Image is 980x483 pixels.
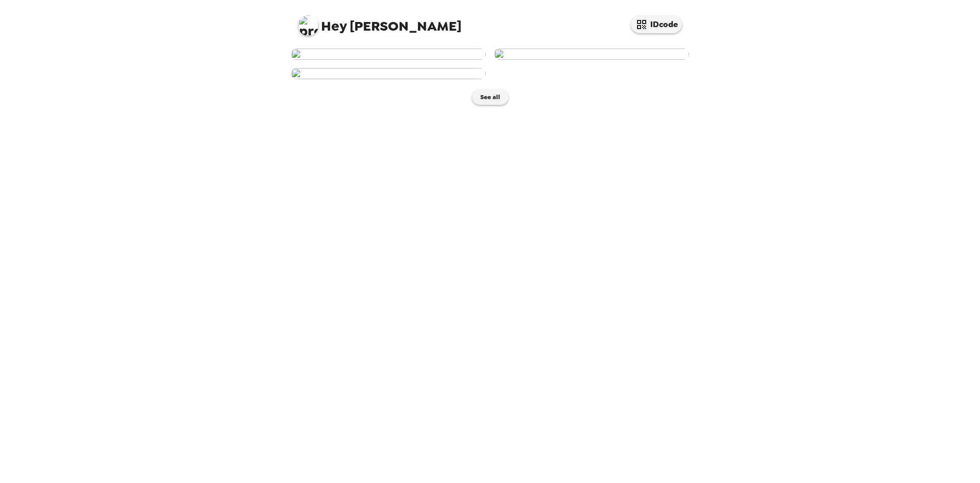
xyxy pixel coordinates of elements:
[472,89,508,105] button: See all
[298,10,461,33] span: [PERSON_NAME]
[631,15,682,33] button: IDcode
[291,49,486,60] img: user-265208
[321,17,347,35] span: Hey
[291,68,486,79] img: user-264989
[298,15,318,36] img: profile pic
[494,49,689,60] img: user-265206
